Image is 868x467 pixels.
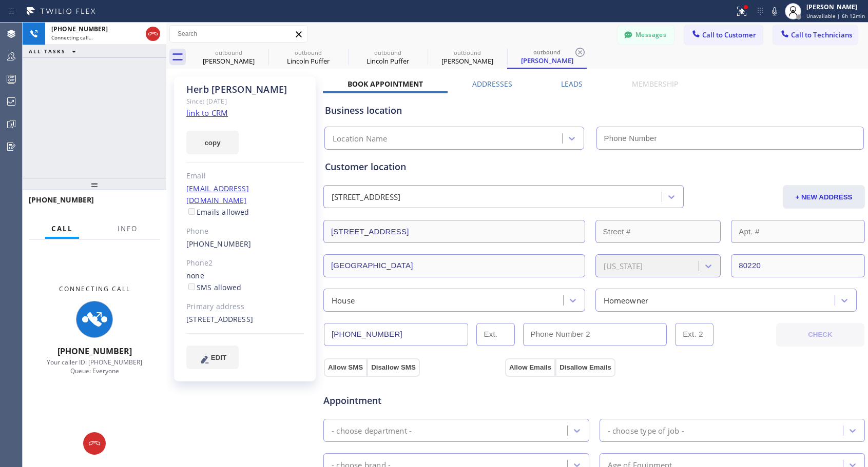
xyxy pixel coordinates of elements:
div: - choose type of job - [608,424,684,436]
span: ALL TASKS [29,48,66,55]
input: Street # [595,220,721,243]
button: Messages [618,25,674,45]
input: Emails allowed [188,208,195,215]
div: [PERSON_NAME] [508,56,586,65]
input: SMS allowed [188,283,195,290]
div: Lincoln Puffer [349,56,427,66]
input: Phone Number [596,127,864,150]
span: Info [118,224,138,233]
div: outbound [269,49,347,56]
span: [PHONE_NUMBER] [51,25,108,33]
div: Phone2 [186,257,304,269]
div: none [186,270,304,294]
div: Lincoln Puffer [269,46,347,69]
button: + NEW ADDRESS [783,185,865,209]
label: Membership [632,79,678,89]
input: Ext. [476,323,515,346]
span: Unavailable | 6h 12min [806,12,865,19]
div: [PERSON_NAME] [806,3,865,11]
label: Emails allowed [186,207,249,217]
input: Ext. 2 [675,323,713,346]
button: EDIT [186,346,239,369]
div: [STREET_ADDRESS] [332,191,400,203]
input: Apt. # [731,220,865,243]
input: Search [170,26,307,42]
div: outbound [508,48,586,56]
button: Call [45,219,79,239]
span: Appointment [323,394,503,408]
button: Disallow SMS [367,358,420,377]
div: Email [186,170,304,182]
a: [EMAIL_ADDRESS][DOMAIN_NAME] [186,184,249,205]
span: Call [51,224,73,233]
span: Call to Customer [702,30,756,39]
a: [PHONE_NUMBER] [186,239,252,249]
button: Hang up [83,432,106,455]
button: Mute [767,4,782,18]
div: House [332,294,355,306]
input: Phone Number 2 [523,323,667,346]
div: Location Name [333,133,388,145]
span: [PHONE_NUMBER] [29,195,94,205]
div: Since: [DATE] [186,95,304,107]
button: Allow Emails [505,358,555,377]
div: [PERSON_NAME] [190,56,267,66]
div: Herb Quintana [508,46,586,68]
button: CHECK [776,323,864,347]
div: Customer location [325,160,863,174]
button: Info [111,219,144,239]
span: Call to Technicians [791,30,852,39]
div: [PERSON_NAME] [429,56,506,66]
input: Address [323,220,585,243]
div: Primary address [186,301,304,313]
div: Phone [186,226,304,237]
span: Connecting Call [59,285,130,293]
div: Homeowner [604,294,649,306]
label: SMS allowed [186,282,241,292]
div: outbound [349,49,427,56]
label: Leads [561,79,583,89]
div: outbound [190,49,267,56]
button: Allow SMS [324,358,367,377]
button: ALL TASKS [23,45,86,57]
button: Hang up [146,27,160,41]
div: Melisse Perre [190,46,267,69]
div: Business location [325,104,863,117]
span: Your caller ID: [PHONE_NUMBER] Queue: Everyone [47,358,142,375]
button: copy [186,131,239,154]
button: Call to Customer [684,25,763,45]
div: outbound [429,49,506,56]
button: Call to Technicians [773,25,858,45]
span: [PHONE_NUMBER] [57,346,132,357]
button: Disallow Emails [555,358,615,377]
span: Connecting call… [51,34,93,41]
div: - choose department - [332,424,412,436]
input: Phone Number [324,323,468,346]
a: link to CRM [186,108,228,118]
input: City [323,254,585,277]
input: ZIP [731,254,865,277]
div: [STREET_ADDRESS] [186,314,304,326]
div: Lincoln Puffer [349,46,427,69]
label: Book Appointment [348,79,423,89]
label: Addresses [472,79,512,89]
div: Lincoln Puffer [269,56,347,66]
div: Herb [PERSON_NAME] [186,84,304,95]
div: Herb Quintana [429,46,506,69]
span: EDIT [211,354,226,361]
